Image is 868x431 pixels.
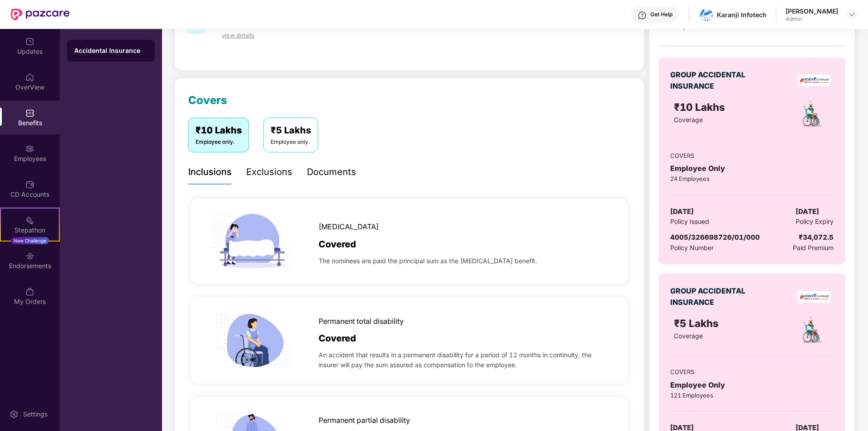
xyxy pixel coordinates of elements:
div: New Challenge [11,237,49,244]
img: icon [210,298,295,383]
div: 24 Employees [670,174,833,183]
span: [DATE] [796,206,819,217]
span: Covered [319,237,356,251]
span: ₹10 Lakhs [674,101,728,113]
div: Employee Only [670,163,833,174]
img: svg+xml;base64,PHN2ZyBpZD0iRHJvcGRvd24tMzJ4MzIiIHhtbG5zPSJodHRwOi8vd3d3LnczLm9yZy8yMDAwL3N2ZyIgd2... [848,11,855,18]
img: svg+xml;base64,PHN2ZyBpZD0iVXBkYXRlZCIgeG1sbnM9Imh0dHA6Ly93d3cudzMub3JnLzIwMDAvc3ZnIiB3aWR0aD0iMj... [25,37,34,46]
div: Get Help [650,11,672,18]
img: svg+xml;base64,PHN2ZyBpZD0iQ0RfQWNjb3VudHMiIGRhdGEtbmFtZT0iQ0QgQWNjb3VudHMiIHhtbG5zPSJodHRwOi8vd3... [25,180,34,189]
span: ₹5 Lakhs [674,317,721,329]
span: [MEDICAL_DATA] [319,221,379,232]
div: Accidental Insurance [74,46,148,55]
span: Permanent partial disability [319,415,410,426]
img: policyIcon [797,315,826,345]
div: ₹34,072.5 [799,232,834,243]
div: Karanji Infotech [717,10,767,19]
img: New Pazcare Logo [11,9,70,20]
img: insurerLogo [798,291,830,303]
span: Permanent total disability [319,316,404,327]
span: Coverage [674,332,703,340]
img: svg+xml;base64,PHN2ZyBpZD0iSG9tZSIgeG1sbnM9Imh0dHA6Ly93d3cudzMub3JnLzIwMDAvc3ZnIiB3aWR0aD0iMjAiIG... [25,73,34,82]
span: An accident that results in a permanent disability for a period of 12 months in continuity, the i... [319,350,610,370]
div: Inclusions [188,165,232,179]
div: Employee only. [196,138,242,147]
img: karanji%20logo.png [700,8,713,21]
div: ₹10 Lakhs [196,123,242,137]
div: Settings [20,410,50,419]
img: svg+xml;base64,PHN2ZyBpZD0iRW5kb3JzZW1lbnRzIiB4bWxucz0iaHR0cDovL3d3dy53My5vcmcvMjAwMC9zdmciIHdpZH... [25,251,34,260]
img: svg+xml;base64,PHN2ZyBpZD0iRW1wbG95ZWVzIiB4bWxucz0iaHR0cDovL3d3dy53My5vcmcvMjAwMC9zdmciIHdpZHRoPS... [25,144,34,153]
img: icon [210,199,295,284]
div: Exclusions [246,165,292,179]
span: The nominees are paid the principal sum as the [MEDICAL_DATA] benefit. [319,256,537,266]
span: Policy Issued [670,217,709,227]
img: svg+xml;base64,PHN2ZyB4bWxucz0iaHR0cDovL3d3dy53My5vcmcvMjAwMC9zdmciIHdpZHRoPSIyMSIgaGVpZ2h0PSIyMC... [25,216,34,225]
div: [PERSON_NAME] [786,7,838,15]
img: svg+xml;base64,PHN2ZyBpZD0iU2V0dGluZy0yMHgyMCIgeG1sbnM9Imh0dHA6Ly93d3cudzMub3JnLzIwMDAvc3ZnIiB3aW... [10,410,19,419]
span: [DATE] [670,206,694,217]
img: svg+xml;base64,PHN2ZyBpZD0iTXlfT3JkZXJzIiBkYXRhLW5hbWU9Ik15IE9yZGVycyIgeG1sbnM9Imh0dHA6Ly93d3cudz... [25,287,34,296]
img: policyIcon [797,99,826,128]
span: 4005/326698726/01/000 [670,233,760,242]
div: 121 Employees [670,391,833,400]
div: Stepathon [1,226,59,235]
span: Covered [319,332,356,346]
div: Employee only. [271,138,311,147]
div: COVERS [670,367,833,376]
div: Documents [307,165,356,179]
div: GROUP ACCIDENTAL INSURANCE [670,69,749,92]
span: Policy Number [670,244,714,251]
div: Covers [188,92,227,109]
span: view details [222,32,254,39]
span: Policy Expiry [796,217,834,227]
span: Coverage [674,116,703,123]
img: insurerLogo [798,75,830,86]
span: Paid Premium [793,243,834,253]
div: COVERS [670,151,833,160]
div: GROUP ACCIDENTAL INSURANCE [670,285,749,308]
div: Employee Only [670,379,833,391]
div: Admin [786,15,838,23]
img: svg+xml;base64,PHN2ZyBpZD0iQmVuZWZpdHMiIHhtbG5zPSJodHRwOi8vd3d3LnczLm9yZy8yMDAwL3N2ZyIgd2lkdGg9Ij... [25,109,34,118]
div: ₹5 Lakhs [271,123,311,137]
img: svg+xml;base64,PHN2ZyBpZD0iSGVscC0zMngzMiIgeG1sbnM9Imh0dHA6Ly93d3cudzMub3JnLzIwMDAvc3ZnIiB3aWR0aD... [638,11,647,20]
